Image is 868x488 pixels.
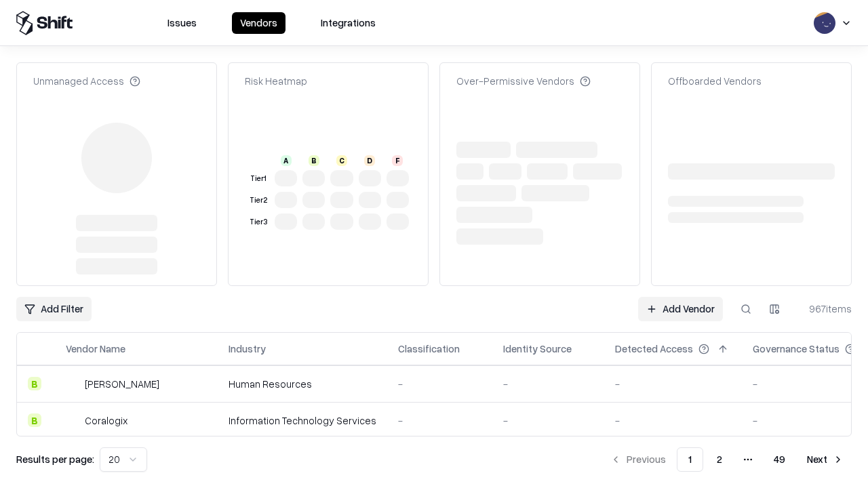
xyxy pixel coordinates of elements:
div: F [392,155,403,166]
div: A [281,155,292,166]
div: Identity Source [503,342,572,356]
button: 49 [763,447,796,472]
div: Governance Status [753,342,840,356]
button: 1 [677,447,703,472]
div: Tier 1 [248,173,269,184]
div: Vendor Name [66,342,125,356]
div: Coralogix [85,413,127,428]
div: Risk Heatmap [245,74,307,88]
div: B [28,377,41,390]
button: Integrations [313,12,384,34]
button: Add Filter [16,297,92,321]
div: Human Resources [229,377,376,391]
div: Tier 3 [248,216,269,228]
button: Issues [159,12,205,34]
div: Offboarded Vendors [668,74,762,88]
button: 2 [706,447,733,472]
div: Over-Permissive Vendors [456,74,591,88]
img: Coralogix [66,413,79,427]
div: - [615,377,731,391]
nav: pagination [602,447,852,472]
div: Tier 2 [248,195,269,206]
p: Results per page: [16,452,94,466]
div: C [336,155,347,166]
div: Information Technology Services [229,413,376,428]
div: - [615,413,731,428]
div: B [309,155,319,166]
div: - [398,413,481,428]
div: Classification [398,342,460,356]
div: 967 items [797,302,852,316]
div: Detected Access [615,342,693,356]
div: - [398,377,481,391]
div: B [28,413,41,427]
button: Vendors [232,12,285,34]
div: D [364,155,375,166]
div: - [503,413,593,428]
div: [PERSON_NAME] [85,377,159,391]
div: Unmanaged Access [33,74,140,88]
div: Industry [229,342,266,356]
button: Next [799,447,852,472]
div: - [503,377,593,391]
img: Deel [66,377,79,390]
a: Add Vendor [638,297,723,321]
